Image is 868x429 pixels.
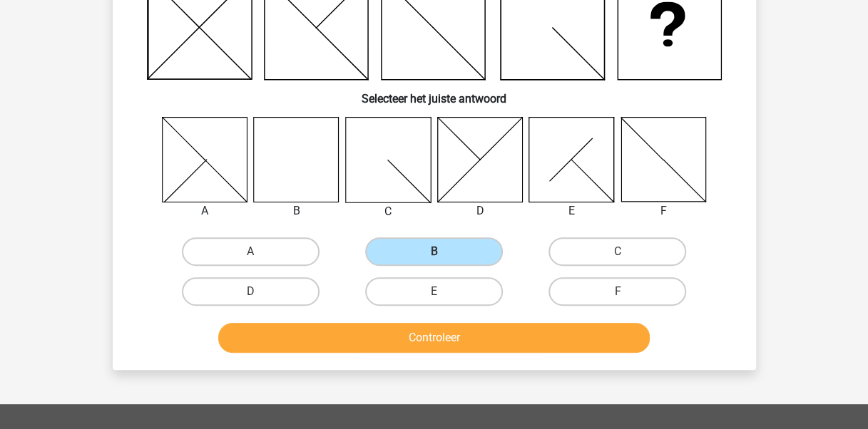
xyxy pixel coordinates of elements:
[151,202,259,219] div: A
[548,237,686,266] label: C
[136,81,733,105] h6: Selecteer het juiste antwoord
[365,277,503,306] label: E
[610,202,718,219] div: F
[548,277,686,306] label: F
[242,202,350,219] div: B
[218,323,650,353] button: Controleer
[365,237,503,266] label: B
[518,202,626,219] div: E
[335,203,442,220] div: C
[182,277,320,306] label: D
[182,237,320,266] label: A
[427,202,534,219] div: D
